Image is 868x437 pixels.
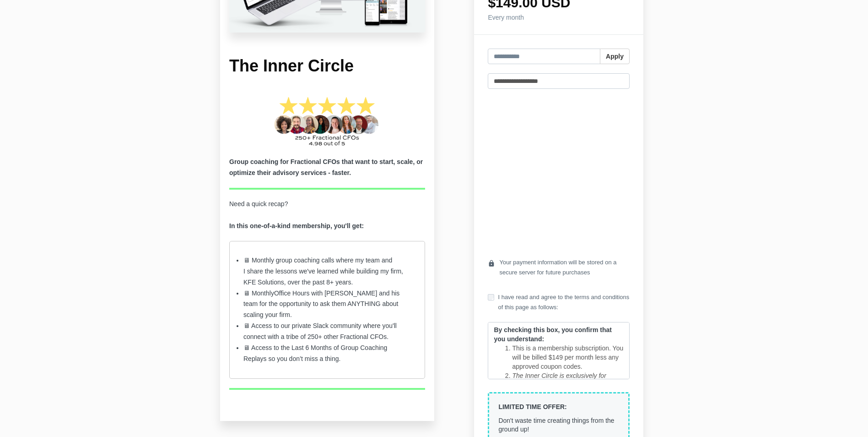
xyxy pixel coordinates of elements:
label: I have read and agree to the terms and conditions of this page as follows: [488,292,630,312]
strong: In this one-of-a-kind membership, you'll get: [229,222,364,229]
li: he Last 6 Months of Group Coaching Replays so you don’t miss a thing. [243,343,411,365]
span: Your payment information will be stored on a secure server for future purchases [499,257,630,278]
button: Apply [600,49,630,64]
p: Don't waste time creating things from the ground up! [498,416,619,434]
h4: Every month [488,14,630,21]
li: 🖥 Access to our private Slack community where you'll connect with a tribe of 250+ other Fractiona... [243,321,411,343]
input: I have read and agree to the terms and conditions of this page as follows: [488,294,494,300]
span: for the opportunity to ask them ANYTHING about scaling your firm. [243,300,399,318]
span: 🖥 Access to t [243,344,283,351]
li: This is a membership subscription. You will be billed $149 per month less any approved coupon codes. [512,344,624,371]
strong: LIMITED TIME OFFER: [498,403,566,410]
li: 🖥 Monthly group coaching calls where my team and I share the lessons we've learned while building... [243,255,411,288]
img: 255aca1-b627-60d4-603f-455d825e316_275_CFO_Academy_Graduates-2.png [271,95,383,147]
strong: By checking this box, you confirm that you understand: [494,326,611,343]
li: Office Hours with [PERSON_NAME] and his team [243,288,411,321]
span: 🖥 Monthly [243,290,274,297]
iframe: Secure payment input frame [486,96,631,250]
h1: The Inner Circle [229,55,425,77]
i: lock [488,257,495,270]
p: Need a quick recap? [229,199,425,232]
b: Group coaching for Fractional CFOs that want to start, scale, or optimize their advisory services... [229,158,423,176]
